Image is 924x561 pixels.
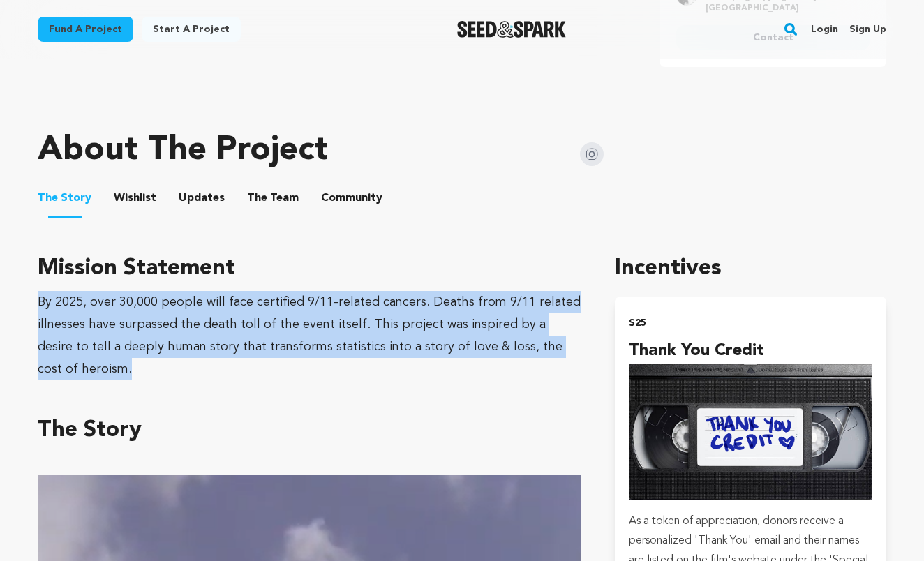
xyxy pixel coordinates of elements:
span: Wishlist [114,190,156,207]
a: Seed&Spark Homepage [457,21,567,38]
img: incentive [629,364,872,501]
h2: $25 [629,313,872,333]
img: Seed&Spark Logo Dark Mode [457,21,567,38]
span: The [38,190,58,207]
div: By 2025, over 30,000 people will face certified 9/11-related cancers. Deaths from 9/11 related il... [38,291,581,380]
h3: Mission Statement [38,252,581,285]
span: Team [247,190,299,207]
h3: The Story [38,414,581,447]
a: Login [811,18,838,40]
h4: Thank You Credit [629,338,872,364]
a: Fund a project [38,17,133,42]
a: Sign up [849,18,886,40]
span: Community [321,190,382,207]
span: Story [38,190,91,207]
h1: About The Project [38,134,328,167]
img: Seed&Spark Instagram Icon [580,142,604,166]
a: Start a project [142,17,241,42]
h1: Incentives [615,252,886,285]
span: Updates [179,190,225,207]
span: The [247,190,267,207]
